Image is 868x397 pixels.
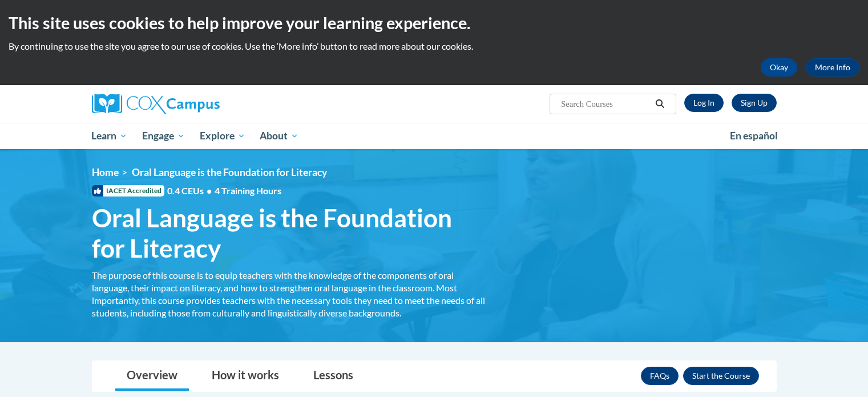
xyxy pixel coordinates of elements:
a: How it works [200,361,290,391]
a: Explore [192,123,253,149]
button: Enroll [683,367,759,385]
div: Main menu [75,123,794,149]
span: Engage [142,129,185,143]
div: The purpose of this course is to equip teachers with the knowledge of the components of oral lang... [92,269,486,319]
span: About [260,129,298,143]
a: Log In [684,94,724,112]
span: En español [730,130,778,142]
span: 0.4 CEUs [167,185,281,197]
a: Home [92,166,119,178]
a: Overview [115,361,189,391]
span: Learn [91,129,127,143]
h2: This site uses cookies to help improve your learning experience. [9,11,859,34]
span: Oral Language is the Foundation for Literacy [132,166,327,178]
a: FAQs [641,367,679,385]
span: Explore [200,129,245,143]
span: • [207,185,212,196]
span: 4 Training Hours [215,185,281,196]
a: Cox Campus [92,94,309,114]
a: Lessons [302,361,365,391]
input: Search Courses [560,97,651,111]
a: Engage [135,123,192,149]
button: Search [651,97,668,111]
button: Okay [761,58,797,77]
img: Cox Campus [92,94,220,114]
span: IACET Accredited [92,185,164,197]
a: More Info [806,58,859,77]
a: En español [722,124,785,148]
a: Learn [84,123,135,149]
p: By continuing to use the site you agree to our use of cookies. Use the ‘More info’ button to read... [9,40,859,53]
a: About [252,123,306,149]
a: Register [732,94,777,112]
span: Oral Language is the Foundation for Literacy [92,203,486,263]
